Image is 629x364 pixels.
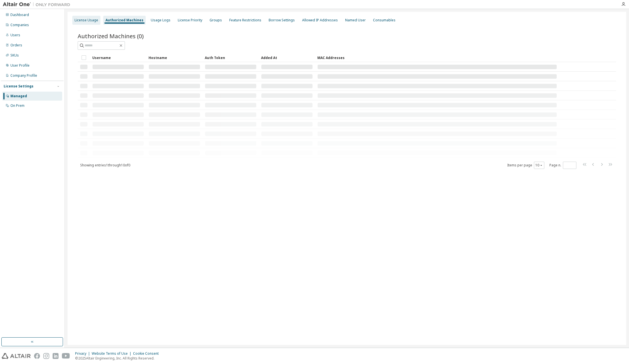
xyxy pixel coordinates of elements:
div: Allowed IP Addresses [302,18,338,22]
div: Managed [10,94,27,98]
img: youtube.svg [62,353,70,359]
div: MAC Addresses [317,53,557,62]
div: Company Profile [10,73,37,78]
div: Groups [210,18,222,22]
div: License Usage [75,18,98,22]
div: Borrow Settings [269,18,295,22]
div: Dashboard [10,13,29,17]
span: Authorized Machines (0) [78,32,144,40]
img: linkedin.svg [53,353,59,359]
div: Website Terms of Use [92,351,133,356]
div: On Prem [10,103,24,108]
div: User Profile [10,63,30,68]
button: 10 [535,163,543,168]
div: License Settings [4,84,33,89]
img: Altair One [3,2,73,7]
div: Authorized Machines [105,18,143,22]
div: Added At [261,53,313,62]
div: Username [92,53,144,62]
div: Consumables [373,18,396,22]
div: Auth Token [205,53,257,62]
div: Hostname [149,53,200,62]
div: Cookie Consent [133,351,162,356]
div: Users [10,33,20,37]
span: Page n. [549,162,576,169]
div: Privacy [75,351,92,356]
img: altair_logo.svg [2,353,31,359]
img: instagram.svg [43,353,49,359]
div: Companies [10,23,29,27]
span: Items per page [507,162,544,169]
img: facebook.svg [34,353,40,359]
div: Usage Logs [151,18,170,22]
div: Orders [10,43,22,48]
span: Showing entries 1 through 10 of 0 [80,163,130,168]
div: Named User [345,18,366,22]
div: SKUs [10,53,19,58]
div: License Priority [178,18,202,22]
p: © 2025 Altair Engineering, Inc. All Rights Reserved. [75,356,162,361]
div: Feature Restrictions [229,18,261,22]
